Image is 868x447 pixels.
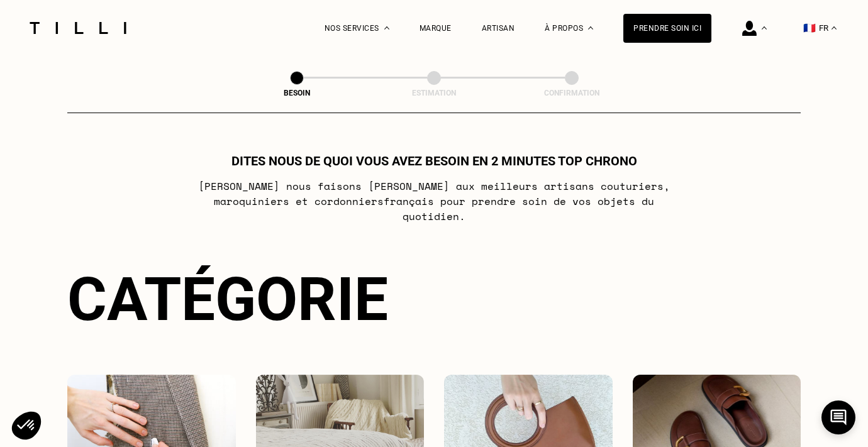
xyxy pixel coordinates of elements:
[588,26,593,30] img: Menu déroulant à propos
[623,14,711,43] a: Prendre soin ici
[25,22,131,34] img: Logo du service de couturière Tilli
[384,26,389,30] img: Menu déroulant
[832,26,837,30] img: menu déroulant
[420,24,452,33] a: Marque
[371,89,497,97] div: Estimation
[67,264,801,334] div: Catégorie
[185,179,684,224] p: [PERSON_NAME] nous faisons [PERSON_NAME] aux meilleurs artisans couturiers , maroquiniers et cord...
[234,89,360,97] div: Besoin
[742,21,757,36] img: icône connexion
[803,22,816,34] span: 🇫🇷
[231,153,637,168] h1: Dites nous de quoi vous avez besoin en 2 minutes top chrono
[762,26,767,30] img: Menu déroulant
[509,89,635,97] div: Confirmation
[482,24,515,33] a: Artisan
